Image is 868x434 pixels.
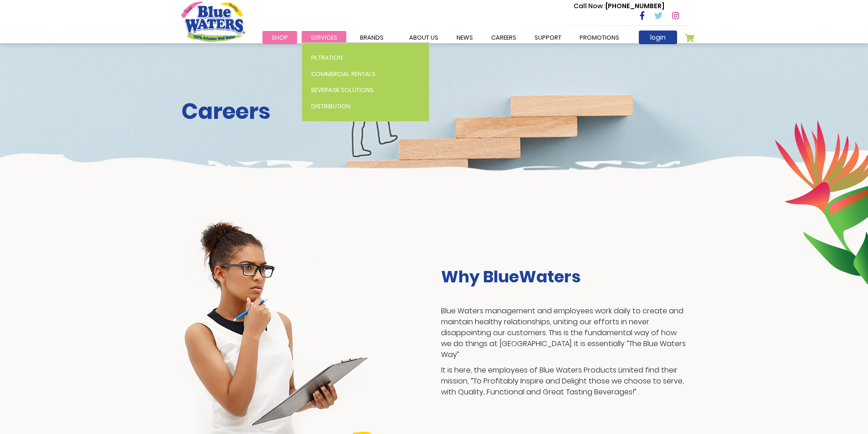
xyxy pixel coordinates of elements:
[311,102,350,111] span: Distribution
[482,31,525,44] a: careers
[400,31,447,44] a: about us
[447,31,482,44] a: News
[775,120,868,285] img: career-intro-leaves.png
[181,1,245,41] a: store logo
[525,31,570,44] a: support
[639,31,677,44] a: login
[311,53,343,62] span: Filtration
[441,365,687,398] p: It is here, the employees of Blue Waters Products Limited find their mission, “To Profitably Insp...
[311,33,337,42] span: Services
[360,33,384,42] span: Brands
[574,1,606,10] span: Call Now :
[574,1,664,11] p: [PHONE_NUMBER]
[181,98,687,125] h2: Careers
[311,86,374,94] span: Beverage Solutions
[570,31,628,44] a: Promotions
[441,306,687,360] p: Blue Waters management and employees work daily to create and maintain healthy relationships, uni...
[311,70,375,78] span: Commercial Rentals
[272,33,288,42] span: Shop
[441,267,687,286] h3: Why BlueWaters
